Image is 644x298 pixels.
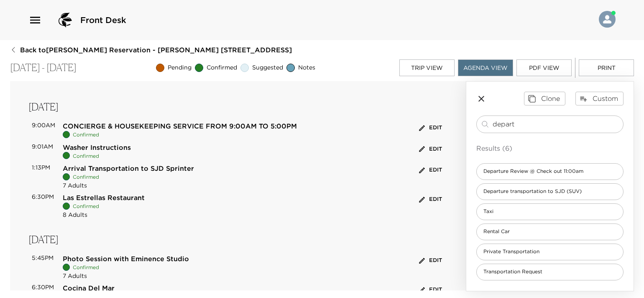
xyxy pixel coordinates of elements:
[63,164,194,172] span: Arrival Transportation to SJD Sprinter
[63,284,115,292] span: Cocina Del Mar
[73,153,99,160] span: Confirmed
[599,11,616,28] img: User
[477,208,500,215] span: Taxi
[477,168,590,175] span: Departure Review @ Check out 11:00am
[298,64,315,72] span: Notes
[73,174,99,181] span: Confirmed
[63,254,189,263] span: Photo Session with Eminence Studio
[63,182,87,189] span: 7 Adults
[476,183,624,200] div: Departure transportation to SJD (SUV)
[252,64,283,72] span: Suggested
[476,264,624,280] div: Transportation Request
[458,59,513,76] button: Agenda View
[417,143,444,156] button: Edit
[10,62,77,74] p: [DATE] - [DATE]
[417,254,444,267] button: Edit
[516,59,572,76] button: PDF View
[80,14,126,26] span: Front Desk
[524,92,565,105] button: Clone
[73,131,99,139] span: Confirmed
[579,59,634,76] button: Print
[417,283,444,296] button: Edit
[417,164,444,177] button: Edit
[28,100,447,115] p: [DATE]
[28,232,447,247] p: [DATE]
[476,203,624,220] div: Taxi
[63,211,87,218] span: 8 Adults
[417,193,444,206] button: Edit
[63,272,87,280] span: 7 Adults
[575,92,624,105] button: Custom
[476,143,624,153] p: Results (6)
[32,164,63,190] p: 1:13PM
[476,244,624,260] div: Private Transportation
[476,163,624,180] div: Departure Review @ Check out 11:00am
[493,119,620,129] input: Search for activities
[20,45,292,54] span: Back to [PERSON_NAME] Reservation - [PERSON_NAME] [STREET_ADDRESS]
[417,121,444,134] button: Edit
[63,143,131,152] span: Washer Instructions
[168,64,192,72] span: Pending
[476,223,624,240] div: Rental Car
[477,268,549,275] span: Transportation Request
[32,254,63,280] p: 5:45PM
[63,193,145,202] span: Las Estrellas Restaurant
[477,248,546,255] span: Private Transportation
[32,193,63,219] p: 6:30PM
[32,121,63,139] p: 9:00AM
[73,203,99,210] span: Confirmed
[477,188,588,195] span: Departure transportation to SJD (SUV)
[10,45,292,54] button: Back to[PERSON_NAME] Reservation - [PERSON_NAME] [STREET_ADDRESS]
[73,264,99,271] span: Confirmed
[207,64,237,72] span: Confirmed
[63,122,297,130] span: CONCIERGE & HOUSEKEEPING SERVICE FROM 9:00AM TO 5:00PM
[399,59,455,76] button: Trip View
[32,143,63,160] p: 9:01AM
[55,10,75,30] img: logo
[477,228,516,235] span: Rental Car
